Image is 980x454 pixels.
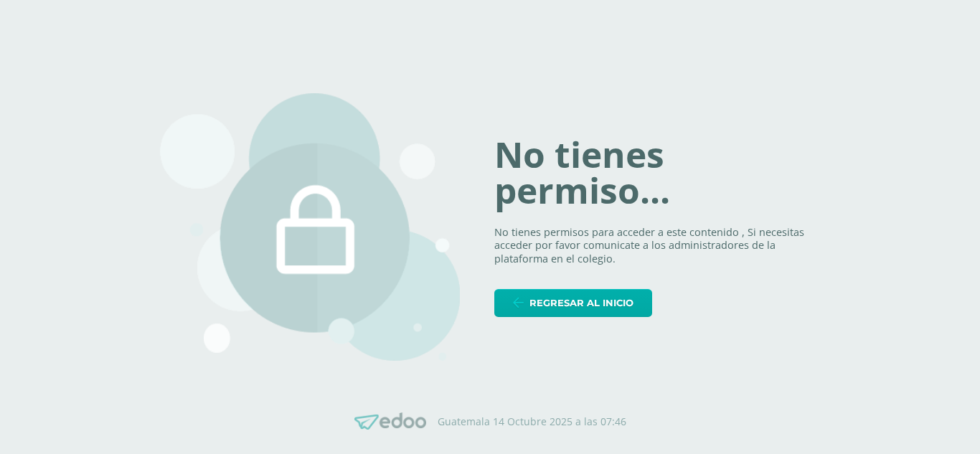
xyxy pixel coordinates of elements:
img: Edoo [354,412,426,430]
p: No tienes permisos para acceder a este contenido , Si necesitas acceder por favor comunicate a lo... [494,226,820,266]
span: Regresar al inicio [529,290,633,316]
img: 403.png [160,93,460,361]
a: Regresar al inicio [494,289,652,317]
h1: No tienes permiso... [494,137,820,208]
p: Guatemala 14 Octubre 2025 a las 07:46 [438,415,626,428]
